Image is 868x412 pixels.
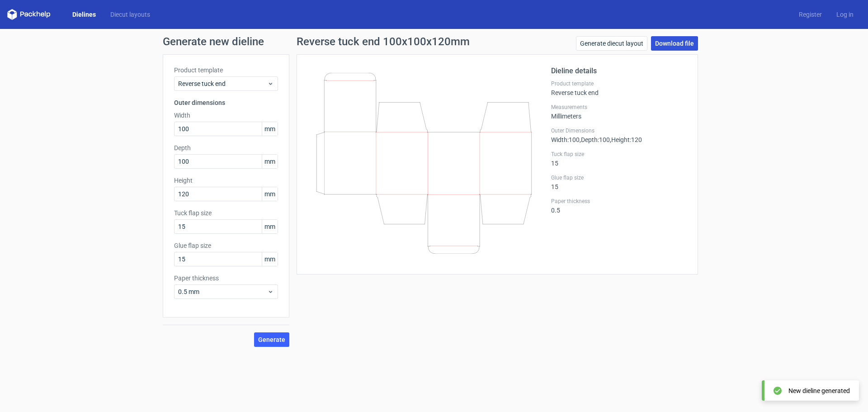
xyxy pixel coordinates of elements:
label: Depth [174,143,278,152]
button: Generate [254,332,289,347]
label: Tuck flap size [174,208,278,218]
span: mm [262,122,278,136]
span: mm [262,155,278,168]
div: 0.5 [551,198,687,214]
label: Glue flap size [551,174,687,181]
label: Tuck flap size [551,151,687,158]
span: Reverse tuck end [178,79,267,88]
label: Product template [551,80,687,87]
label: Product template [174,66,278,75]
label: Outer Dimensions [551,127,687,134]
span: , Depth : 100 [580,136,610,143]
span: mm [262,252,278,266]
span: 0.5 mm [178,287,267,296]
a: Download file [651,36,698,51]
span: mm [262,187,278,201]
span: Generate [258,336,285,343]
label: Glue flap size [174,241,278,250]
h1: Reverse tuck end 100x100x120mm [297,36,470,47]
a: Log in [829,10,861,19]
a: Dielines [65,10,103,19]
h1: Generate new dieline [163,36,705,47]
a: Diecut layouts [103,10,157,19]
div: New dieline generated [788,386,850,395]
label: Measurements [551,104,687,111]
div: Millimeters [551,104,687,120]
h2: Dieline details [551,66,687,76]
span: , Height : 120 [610,136,642,143]
label: Paper thickness [174,274,278,283]
div: Reverse tuck end [551,80,687,96]
label: Paper thickness [551,198,687,205]
label: Height [174,176,278,185]
div: 15 [551,174,687,190]
a: Register [792,10,829,19]
span: Width : 100 [551,136,580,143]
div: 15 [551,151,687,167]
label: Width [174,111,278,120]
a: Generate diecut layout [576,36,647,51]
span: mm [262,220,278,233]
h3: Outer dimensions [174,98,278,107]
